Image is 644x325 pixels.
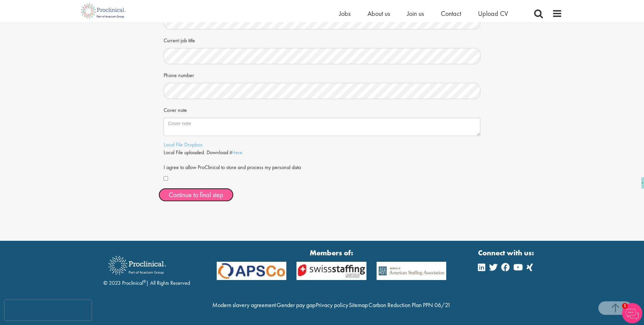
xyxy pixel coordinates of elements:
label: Phone number [164,69,194,79]
a: Local File [164,141,183,148]
span: 1 [622,303,628,309]
a: About us [367,9,390,18]
label: Cover note [164,104,187,114]
a: Join us [407,9,424,18]
a: Dropbox [184,141,202,148]
strong: Members of: [217,248,447,258]
a: Sitemap [349,301,368,309]
label: I agree to allow ProClinical to store and process my personal data [164,161,301,171]
img: APSCo [291,262,372,280]
span: Local File uploaded. Download it [164,149,242,156]
a: Privacy policy [316,301,348,309]
iframe: reCAPTCHA [5,300,91,320]
a: Gender pay gap [277,301,315,309]
a: Here [232,149,242,156]
div: © 2023 Proclinical | All Rights Reserved [103,251,190,287]
a: Carbon Reduction Plan PPN 06/21 [368,301,451,309]
img: Proclinical Recruitment [103,251,171,279]
strong: Connect with us: [478,248,535,258]
img: APSCo [372,262,452,280]
span: Continue to final step [169,190,223,199]
img: Chatbot [622,303,642,323]
button: Continue to final step [159,188,234,202]
label: Current job title [164,34,195,45]
sup: ® [143,279,146,284]
a: Modern slavery agreement [212,301,276,309]
a: Upload CV [478,9,508,18]
a: Contact [441,9,461,18]
img: APSCo [212,262,292,280]
a: Jobs [339,9,351,18]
